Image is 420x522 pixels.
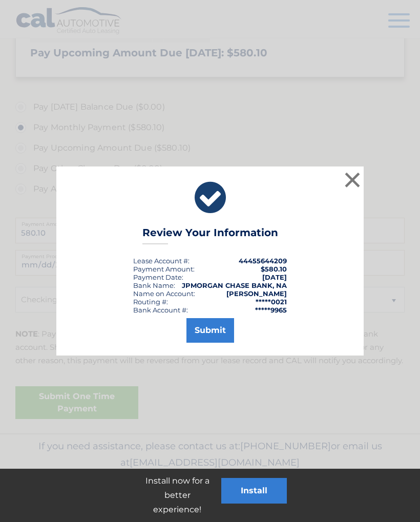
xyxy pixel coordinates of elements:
[186,318,234,343] button: Submit
[133,273,182,281] span: Payment Date
[142,226,278,244] h3: Review Your Information
[342,170,363,190] button: ×
[261,265,287,273] span: $580.10
[133,257,190,265] div: Lease Account #:
[133,289,195,298] div: Name on Account:
[133,474,221,517] p: Install now for a better experience!
[262,273,287,281] span: [DATE]
[133,265,195,273] div: Payment Amount:
[133,298,168,306] div: Routing #:
[133,273,183,281] div: :
[133,281,175,289] div: Bank Name:
[221,478,287,504] button: Install
[133,306,188,314] div: Bank Account #:
[182,281,287,289] strong: JPMORGAN CHASE BANK, NA
[226,289,287,298] strong: [PERSON_NAME]
[239,257,287,265] strong: 44455644209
